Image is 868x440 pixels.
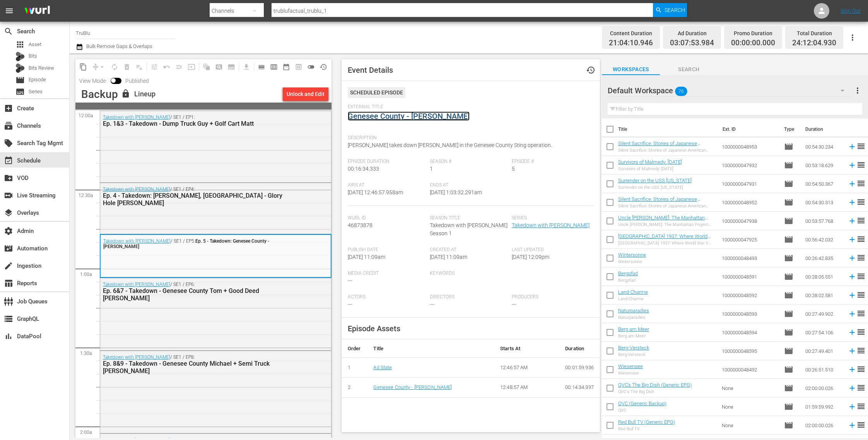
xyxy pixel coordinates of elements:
[145,59,161,74] span: Customize Events
[731,28,775,39] div: Promo Duration
[348,182,426,188] span: Airs At
[103,187,170,192] a: Takedown with [PERSON_NAME]
[103,120,289,127] div: Ep. 1&3 - Takedown - Dump Truck Guy + Golf Cart Matt
[784,179,793,188] span: Episode
[15,63,25,73] div: Bits Review
[283,87,328,101] button: Unlock and Edit
[348,301,352,307] span: ---
[719,212,781,230] td: 1000000047938
[512,301,516,307] span: ---
[618,401,666,406] a: QVC (Generic Backup)
[494,378,559,398] td: 12:48:57 AM
[609,39,653,48] span: 21:04:10.946
[430,294,508,300] span: Directors
[848,291,856,300] svg: Add to Schedule
[618,315,649,320] div: Naturparadies
[848,217,856,225] svg: Add to Schedule
[292,61,305,73] span: View Backup
[792,39,836,48] span: 24:12:04.930
[4,139,13,148] span: Search Tag Mgmt
[342,358,367,378] td: 1
[856,309,866,318] span: reorder
[81,88,118,101] div: Backup
[802,267,845,286] td: 00:28:05.551
[719,267,781,286] td: 1000000048591
[287,87,325,101] div: Unlock and Edit
[348,166,379,172] span: 00:16:34.333
[618,215,708,226] a: Uncle [PERSON_NAME]: The Manhattan Project and Beyond
[4,173,13,183] span: VOD
[801,118,847,140] th: Duration
[185,61,198,73] span: Update Metadata from Key Asset
[121,61,133,73] span: Select an event to delete
[103,238,171,244] a: Takedown with [PERSON_NAME]
[848,180,856,188] svg: Add to Schedule
[779,118,801,140] th: Type
[618,252,646,258] a: Wintersonne
[4,121,13,130] span: Channels
[719,156,781,175] td: 1000000047932
[784,402,793,411] span: Episode
[784,198,793,207] span: Episode
[856,365,866,374] span: reorder
[75,78,111,84] span: View Mode:
[618,334,649,339] div: Berg am Meer
[856,142,866,151] span: reorder
[848,328,856,337] svg: Add to Schedule
[282,63,290,71] span: date_range_outlined
[108,61,121,73] span: Loop Content
[719,249,781,267] td: 1000000048493
[731,39,775,48] span: 00:00:00.000
[77,61,89,73] span: Copy Lineup
[342,339,367,358] th: Order
[848,235,856,244] svg: Add to Schedule
[494,358,559,378] td: 12:46:57 AM
[4,244,13,253] span: Automation
[103,115,289,127] div: / SE1 / EP1:
[784,346,793,356] span: Episode
[618,196,700,208] a: Silent Sacrifice: Stories of Japanese American Incarceration - Part 1
[161,61,173,73] span: Revert to Primary Episode
[121,89,130,98] span: lock
[5,6,14,15] span: menu
[784,384,793,393] span: Episode
[581,61,600,79] button: history
[856,216,866,225] span: reorder
[670,28,714,39] div: Ad Duration
[512,215,590,221] span: Series
[802,230,845,249] td: 00:56:42.032
[841,8,861,14] a: Sign Out
[173,61,185,73] span: Fill episodes with ad slates
[719,230,781,249] td: 1000000047925
[4,332,13,341] span: DataPool
[618,204,716,209] div: Silent Sacrifice: Stories of Japanese American Incarceration - Part 1
[802,193,845,212] td: 00:54:30.313
[4,297,13,306] span: Job Queues
[802,156,845,175] td: 00:53:18.629
[103,115,170,120] a: Takedown with [PERSON_NAME]
[618,233,711,245] a: [GEOGRAPHIC_DATA] 1937: Where World War II Began
[618,419,675,425] a: Red Bull TV (Generic EPG)
[258,63,265,71] span: calendar_view_day_outlined
[198,59,213,74] span: Refresh All Search Blocks
[856,346,866,355] span: reorder
[348,104,590,110] span: External Title
[29,52,37,60] span: Bits
[134,90,155,98] div: Lineup
[512,247,590,253] span: Last Updated
[848,365,856,374] svg: Add to Schedule
[618,308,649,313] a: Naturparadies
[270,63,278,71] span: calendar_view_week_outlined
[784,235,793,244] span: Episode
[802,175,845,193] td: 00:54:50.367
[4,27,13,36] span: Search
[348,65,393,75] span: Event Details
[719,175,781,193] td: 1000000047931
[848,254,856,262] svg: Add to Schedule
[348,247,426,253] span: Publish Date
[512,222,589,228] a: Takedown with [PERSON_NAME]
[348,159,426,165] span: Episode Duration
[367,339,494,358] th: Title
[4,261,13,271] span: Ingestion
[856,420,866,430] span: reorder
